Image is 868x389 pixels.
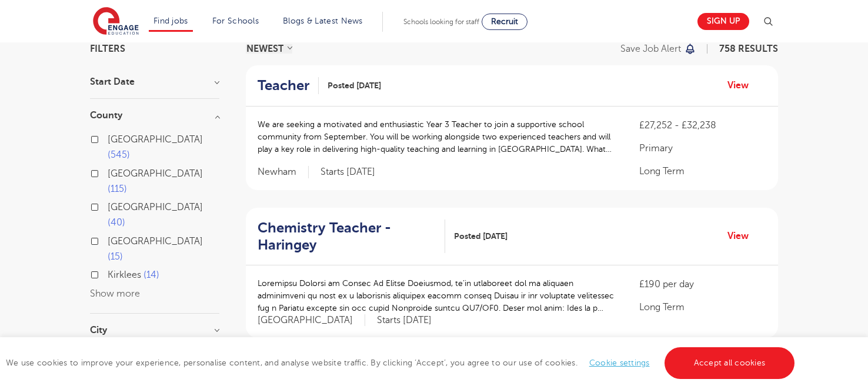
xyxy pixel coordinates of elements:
[454,230,508,242] span: Posted [DATE]
[212,16,259,25] a: For Schools
[108,134,203,145] span: [GEOGRAPHIC_DATA]
[108,134,115,142] input: [GEOGRAPHIC_DATA] 545
[377,314,432,327] p: Starts [DATE]
[108,202,203,212] span: [GEOGRAPHIC_DATA]
[258,77,319,94] a: Teacher
[108,270,141,280] span: Kirklees
[108,236,115,244] input: [GEOGRAPHIC_DATA] 15
[639,300,766,314] p: Long Term
[93,7,139,36] img: Engage Education
[258,166,309,178] span: Newham
[90,325,219,335] h3: City
[108,251,123,262] span: 15
[665,347,795,379] a: Accept all cookies
[639,118,766,132] p: £27,252 - £32,238
[90,77,219,87] h3: Start Date
[403,18,479,26] span: Schools looking for staff
[727,228,757,244] a: View
[108,149,130,160] span: 545
[639,164,766,178] p: Long Term
[491,17,518,26] span: Recruit
[482,14,528,30] a: Recruit
[620,44,681,54] p: Save job alert
[143,270,159,280] span: 14
[108,184,127,194] span: 115
[321,166,375,178] p: Starts [DATE]
[258,277,616,314] p: Loremipsu Dolorsi am Consec Ad Elitse Doeiusmod, te’in utlaboreet dol ma aliquaen adminimveni qu ...
[108,168,203,179] span: [GEOGRAPHIC_DATA]
[108,168,115,176] input: [GEOGRAPHIC_DATA] 115
[697,13,749,30] a: Sign up
[108,270,115,277] input: Kirklees 14
[639,141,766,155] p: Primary
[108,236,203,247] span: [GEOGRAPHIC_DATA]
[639,277,766,291] p: £190 per day
[589,358,650,367] a: Cookie settings
[153,16,188,25] a: Find jobs
[258,314,365,327] span: [GEOGRAPHIC_DATA]
[258,220,436,254] h2: Chemistry Teacher - Haringey
[283,16,363,25] a: Blogs & Latest News
[727,78,757,93] a: View
[258,118,616,155] p: We are seeking a motivated and enthusiastic Year 3 Teacher to join a supportive school community ...
[90,288,140,299] button: Show more
[90,44,125,54] span: Filters
[719,44,778,54] span: 758 RESULTS
[108,217,125,228] span: 40
[90,111,219,120] h3: County
[258,220,445,254] a: Chemistry Teacher - Haringey
[328,79,381,92] span: Posted [DATE]
[620,44,696,54] button: Save job alert
[6,358,797,367] span: We use cookies to improve your experience, personalise content, and analyse website traffic. By c...
[108,202,115,210] input: [GEOGRAPHIC_DATA] 40
[258,77,309,94] h2: Teacher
